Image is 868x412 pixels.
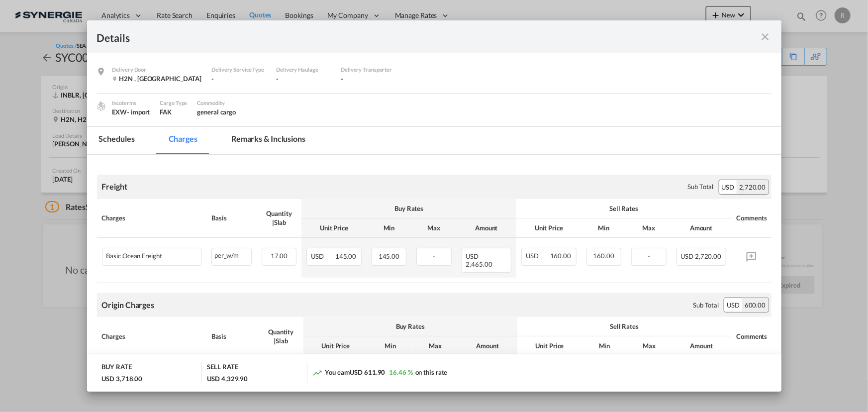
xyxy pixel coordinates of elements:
th: Max [411,218,456,238]
md-tab-item: Charges [157,127,209,154]
span: USD [311,252,334,260]
span: 145.00 [335,252,356,260]
div: 2,720.00 [737,180,768,194]
th: Comments [731,199,771,238]
md-icon: icon-close fg-AAA8AD m-0 cursor [760,31,772,43]
th: Min [581,218,626,238]
span: USD 611.90 [350,368,385,376]
div: You earn on this rate [312,368,447,378]
div: Sell Rates [521,204,726,213]
div: Freight [102,181,127,192]
th: Amount [672,218,732,238]
md-icon: icon-trending-up [312,368,322,378]
div: USD 4,329.90 [207,374,248,383]
div: USD [719,180,737,194]
th: Unit Price [516,218,581,238]
div: Delivery Door [112,65,202,74]
div: Basis [211,213,251,222]
th: Amount [457,218,517,238]
div: - import [127,107,150,116]
span: 160.00 [593,252,614,260]
span: 160.00 [550,252,571,260]
div: Delivery Transporter [341,65,395,74]
th: Max [627,336,672,356]
div: Sub Total [693,301,719,309]
div: Quantity | Slab [264,327,298,345]
span: - [648,252,650,260]
md-pagination-wrapper: Use the left and right arrow keys to navigate between tabs [87,127,327,154]
div: 600.00 [742,298,768,312]
th: Max [626,218,671,238]
th: Min [367,218,411,238]
div: Origin Charges [102,300,155,310]
div: Sub Total [687,182,713,191]
div: BUY RATE [102,362,132,374]
div: USD [724,298,742,312]
div: Commodity [197,99,236,107]
div: - [211,74,266,83]
div: Quantity | Slab [262,209,296,227]
img: cargo.png [96,101,106,111]
div: Details [97,30,704,43]
th: Unit Price [301,218,367,238]
th: Min [368,336,413,356]
span: USD [466,252,481,260]
span: USD [526,252,549,260]
th: Min [582,336,627,356]
div: Basic Ocean Freight [106,252,162,260]
span: 16.46 % [389,368,412,376]
div: FAK [160,107,187,116]
div: Delivery Haulage [276,65,331,74]
span: 2,720.00 [695,252,721,260]
md-tab-item: Remarks & Inclusions [219,127,317,154]
div: SELL RATE [207,362,238,374]
span: 145.00 [379,252,399,260]
th: Unit Price [517,336,582,356]
div: Buy Rates [308,322,512,331]
div: Charges [102,213,202,222]
span: - [433,252,435,260]
div: USD 3,718.00 [102,374,143,383]
th: Amount [458,336,517,356]
div: - [341,74,395,83]
div: Basis [211,332,254,341]
div: H2N , Canada [112,74,202,83]
div: Charges [102,332,201,341]
span: general cargo [197,108,236,116]
th: Unit Price [303,336,368,356]
th: Max [413,336,458,356]
div: Buy Rates [306,204,511,213]
span: 2,465.00 [466,260,492,268]
md-tab-item: Schedules [87,127,147,154]
div: EXW [112,107,150,116]
div: per_w/m [212,248,251,261]
div: Delivery Service Type [211,65,266,74]
span: 17.00 [271,252,288,260]
div: Incoterms [112,99,150,107]
span: USD [681,252,694,260]
th: Amount [672,336,731,356]
th: Comments [731,317,771,356]
md-dialog: Port of Loading ... [87,20,781,391]
div: Cargo Type [160,99,187,107]
div: Sell Rates [522,322,726,331]
div: - [276,74,331,83]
